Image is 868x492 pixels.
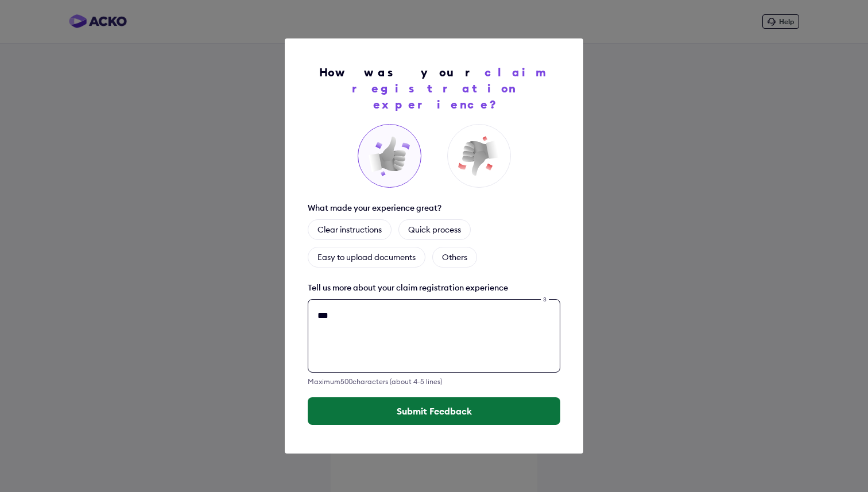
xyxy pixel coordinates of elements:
[432,247,477,268] div: Others
[308,247,425,268] div: Easy to upload documents
[313,64,555,113] div: How was your
[308,377,560,386] div: Maximum 500 characters (about 4-5 lines)
[308,202,441,214] div: What made your experience great?
[308,282,508,293] div: Tell us more about your claim registration experience
[398,219,471,240] div: Quick process
[352,65,549,111] span: claim registration experience?
[308,397,560,425] button: Submit Feedback
[308,219,392,240] div: Clear instructions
